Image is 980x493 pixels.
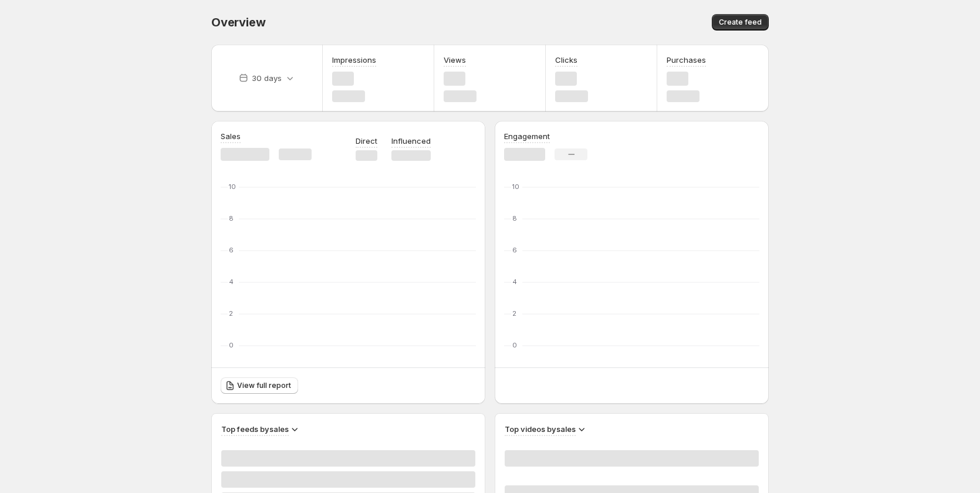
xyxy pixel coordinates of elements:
[332,54,376,66] h3: Impressions
[391,135,431,147] p: Influenced
[211,15,265,29] span: Overview
[221,377,298,394] a: View full report
[512,214,517,222] text: 8
[229,246,234,254] text: 6
[252,72,282,84] p: 30 days
[667,54,706,66] h3: Purchases
[229,183,236,191] text: 10
[505,423,576,435] h3: Top videos by sales
[229,309,233,318] text: 2
[512,309,516,318] text: 2
[712,14,769,31] button: Create feed
[444,54,466,66] h3: Views
[229,214,234,222] text: 8
[555,54,577,66] h3: Clicks
[221,130,241,142] h3: Sales
[229,341,234,349] text: 0
[221,423,289,435] h3: Top feeds by sales
[512,246,517,254] text: 6
[719,18,762,27] span: Create feed
[512,341,517,349] text: 0
[229,278,234,286] text: 4
[356,135,377,147] p: Direct
[512,183,519,191] text: 10
[237,381,291,390] span: View full report
[504,130,550,142] h3: Engagement
[512,278,517,286] text: 4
